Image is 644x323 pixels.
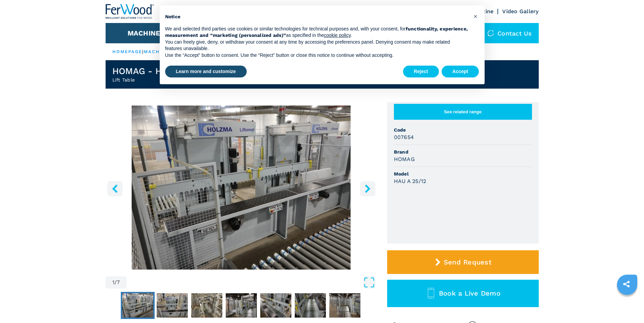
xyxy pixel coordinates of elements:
[618,276,635,293] a: sharethis
[106,106,377,270] div: Go to Slide 1
[128,276,375,289] button: Open Fullscreen
[324,32,351,38] a: cookie policy
[394,133,414,141] h3: 007654
[165,39,468,52] p: You can freely give, deny, or withdraw your consent at any time by accessing the preferences pane...
[112,49,142,54] a: HOMEPAGE
[394,155,415,163] h3: HOMAG
[106,292,377,319] nav: Thumbnail Navigation
[328,292,362,319] button: Go to Slide 7
[394,148,532,155] span: Brand
[224,292,258,319] button: Go to Slide 4
[442,66,479,78] button: Accept
[165,52,468,59] p: Use the “Accept” button to consent. Use the “Reject” button or close this notice to continue with...
[155,292,189,319] button: Go to Slide 2
[487,30,494,37] img: Contact us
[106,106,377,270] img: Lift Table HOMAG HAU A 25/12
[165,14,468,20] h2: Notice
[295,293,326,318] img: 1bae10b954b97ffd6ae1fe642cf3f10b
[293,292,327,319] button: Go to Slide 6
[191,293,222,318] img: ae253f943dc996589fd3ea50d4d55732
[157,293,188,318] img: a37e12ae00fc1a61416017c629ed2ff1
[259,292,293,319] button: Go to Slide 5
[112,76,207,83] h2: Lift Table
[144,49,173,54] a: machines
[444,258,491,266] span: Send Request
[394,104,532,120] button: See related range
[439,289,501,297] span: Book a Live Demo
[387,280,539,307] button: Book a Live Demo
[481,23,539,43] div: Contact us
[142,49,143,54] span: |
[470,11,481,22] button: Close this notice
[190,292,224,319] button: Go to Slide 3
[106,4,154,19] img: Ferwood
[114,280,117,285] span: /
[122,293,153,318] img: 11d79a289eede9c05dc6f00aff882135
[260,293,291,318] img: 5e3c6e345c20de675f954760985dd76c
[165,26,468,39] p: We and selected third parties use cookies or similar technologies for technical purposes and, wit...
[403,66,439,78] button: Reject
[112,66,207,76] h1: HOMAG - HAU A 25/12
[107,181,123,196] button: left-button
[473,12,478,20] span: ×
[394,177,426,185] h3: HAU A 25/12
[502,8,538,15] a: Video Gallery
[360,181,375,196] button: right-button
[117,280,120,285] span: 7
[112,280,114,285] span: 1
[128,29,165,37] button: Machines
[394,170,532,177] span: Model
[165,26,468,38] strong: functionality, experience, measurement and “marketing (personalized ads)”
[329,293,360,318] img: 55d88acba568fb656d3a47aaac223d77
[121,292,155,319] button: Go to Slide 1
[226,293,257,318] img: a58394bba9ac7ad8bbc267f6083cd310
[394,126,532,133] span: Code
[387,250,539,274] button: Send Request
[165,66,247,78] button: Learn more and customize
